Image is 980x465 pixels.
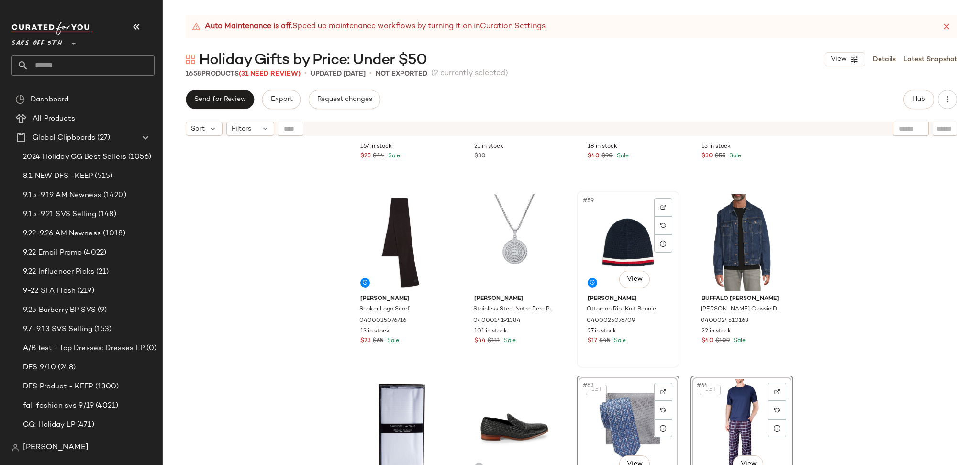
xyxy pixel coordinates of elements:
[23,209,96,220] span: 9.15-9.21 SVS Selling
[474,327,507,336] span: 101 in stock
[774,389,780,395] img: svg%3e
[373,337,383,345] span: $65
[359,305,410,314] span: Shaker Logo Scarf
[373,152,384,161] span: $44
[82,247,106,258] span: (4022)
[94,266,109,277] span: (21)
[23,228,101,239] span: 9.22-9.26 AM Newness
[704,387,716,393] span: SET
[360,327,390,336] span: 13 in stock
[588,337,597,345] span: $17
[474,337,486,345] span: $44
[660,389,666,395] img: svg%3e
[360,143,392,151] span: 167 in stock
[23,247,82,258] span: 9.22 Email Promo
[23,286,76,297] span: 9-22 SFA Flash
[702,143,731,151] span: 15 in stock
[11,33,62,50] span: Saks OFF 5TH
[385,338,399,344] span: Sale
[588,152,600,161] span: $40
[93,171,112,182] span: (515)
[701,317,748,325] span: 0400024510163
[23,152,126,163] span: 2024 Holiday GG Best Sellers
[101,228,125,239] span: (1018)
[502,338,516,344] span: Sale
[694,194,790,291] img: 0400024510163_INDIGO
[33,133,95,144] span: Global Clipboards
[774,407,780,413] img: svg%3e
[903,90,934,109] button: Hub
[473,317,521,325] span: 0400014191384
[386,153,400,159] span: Sale
[93,381,119,392] span: (1300)
[480,21,546,33] a: Curation Settings
[830,55,846,63] span: View
[660,407,666,413] img: svg%3e
[660,204,666,210] img: svg%3e
[359,317,406,325] span: 0400025076716
[23,362,56,373] span: DFS 9/10
[194,96,246,103] span: Send for Review
[474,143,503,151] span: 21 in stock
[360,337,371,345] span: $23
[474,152,486,161] span: $30
[696,381,710,390] span: #64
[702,152,713,161] span: $30
[309,90,380,109] button: Request changes
[825,52,865,66] button: View
[588,327,616,336] span: 27 in stock
[262,90,301,109] button: Export
[702,327,731,336] span: 22 in stock
[376,69,427,79] p: Not Exported
[702,337,713,345] span: $40
[23,420,75,431] span: GG: Holiday LP
[353,194,449,291] img: 0400025076716_BLACK
[191,124,205,134] span: Sort
[473,305,554,314] span: Stainless Steel Notre Pere Prayer Round Pendant Necklace
[205,21,292,33] strong: Auto Maintenance is off.
[701,305,781,314] span: [PERSON_NAME] Classic Denim Jacket
[619,271,650,288] button: View
[626,276,643,283] span: View
[488,337,500,345] span: $111
[580,194,676,291] img: 0400025076709_NAVYREDWHITE
[23,305,96,316] span: 9.25 Burberry BP SVS
[232,124,251,134] span: Filters
[317,96,372,103] span: Request changes
[702,295,782,303] span: BUFFALO [PERSON_NAME]
[660,222,666,228] img: svg%3e
[15,95,25,104] img: svg%3e
[23,442,89,454] span: [PERSON_NAME]
[587,305,656,314] span: Ottoman Rib-Knit Beanie
[33,113,75,124] span: All Products
[101,190,126,201] span: (1420)
[94,400,118,411] span: (4021)
[587,317,635,325] span: 0400025076709
[727,153,741,159] span: Sale
[615,153,629,159] span: Sale
[732,338,746,344] span: Sale
[612,338,626,344] span: Sale
[191,21,546,33] div: Speed up maintenance workflows by turning it on in
[360,295,441,303] span: [PERSON_NAME]
[11,444,19,452] img: svg%3e
[126,152,151,163] span: (1056)
[23,324,92,335] span: 9.7-9.13 SVS Selling
[23,171,93,182] span: 8.1 NEW DFS -KEEP
[31,94,68,105] span: Dashboard
[304,68,307,79] span: •
[582,196,596,206] span: #59
[588,295,668,303] span: [PERSON_NAME]
[369,68,372,79] span: •
[912,96,925,103] span: Hub
[199,51,427,70] span: Holiday Gifts by Price: Under $50
[96,305,107,316] span: (9)
[96,209,116,220] span: (148)
[582,381,596,390] span: #63
[23,190,101,201] span: 9.15-9.19 AM Newness
[186,90,254,109] button: Send for Review
[145,343,156,354] span: (0)
[467,194,563,291] img: 0400014191384
[599,337,610,345] span: $45
[715,337,730,345] span: $109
